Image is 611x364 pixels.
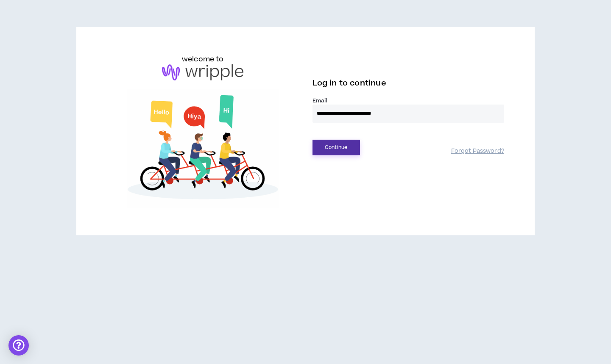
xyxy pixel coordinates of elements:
[8,335,29,356] div: Open Intercom Messenger
[182,54,224,64] h6: welcome to
[312,97,504,105] label: Email
[312,140,360,155] button: Continue
[312,78,386,88] span: Log in to continue
[107,89,299,208] img: Welcome to Wripple
[162,64,243,80] img: logo-brand.png
[451,147,504,155] a: Forgot Password?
